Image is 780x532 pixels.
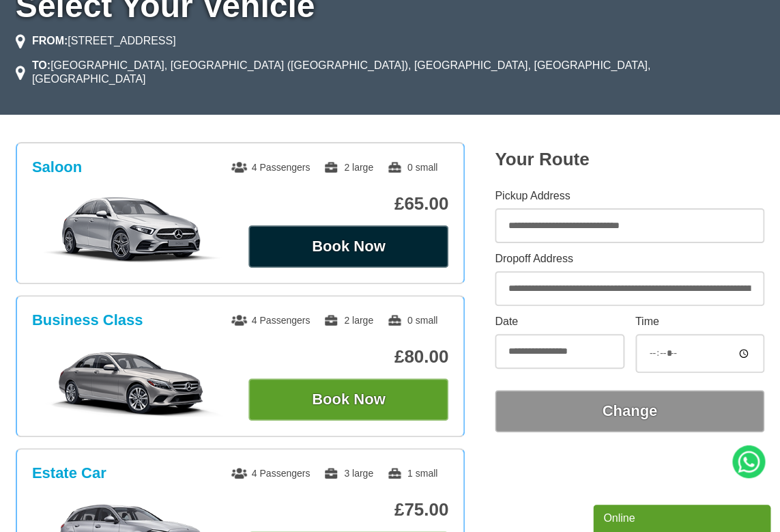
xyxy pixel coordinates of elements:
span: 0 small [387,162,437,173]
h2: Your Route [495,149,764,170]
label: Dropoff Address [495,253,764,264]
p: £75.00 [248,499,448,520]
span: 4 Passengers [231,468,310,479]
h3: Estate Car [32,464,106,482]
button: Book Now [248,225,448,268]
li: [GEOGRAPHIC_DATA], [GEOGRAPHIC_DATA] ([GEOGRAPHIC_DATA]), [GEOGRAPHIC_DATA], [GEOGRAPHIC_DATA], [... [16,57,764,87]
li: [STREET_ADDRESS] [16,33,176,49]
strong: FROM: [32,35,68,46]
h3: Business Class [32,311,143,329]
span: 3 large [323,468,373,479]
img: Saloon [32,195,232,264]
label: Pickup Address [495,191,764,201]
span: 4 Passengers [231,315,310,326]
span: 2 large [323,315,373,326]
span: 1 small [387,468,437,479]
p: £65.00 [248,193,448,214]
iframe: chat widget [593,502,773,532]
strong: TO: [32,59,50,71]
span: 2 large [323,162,373,173]
label: Time [635,316,765,327]
h3: Saloon [32,158,82,176]
img: Business Class [32,348,232,417]
button: Book Now [248,378,448,421]
span: 4 Passengers [231,162,310,173]
p: £80.00 [248,346,448,367]
button: Change [495,390,764,432]
span: 0 small [387,315,437,326]
label: Date [495,316,624,327]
